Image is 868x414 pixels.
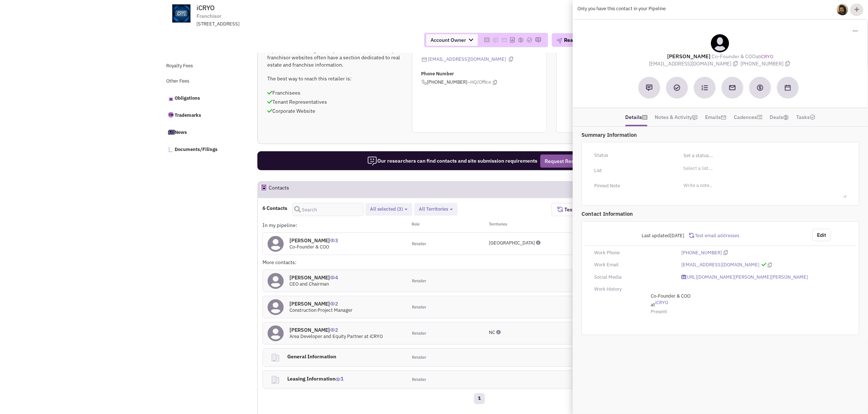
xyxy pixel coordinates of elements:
span: Our researchers can find contacts and site submission requirements [367,158,537,164]
p: Phone Number [421,71,546,77]
p: Approaching regional franchisees and tenant representatives is a great way to reach out. Addition... [267,39,402,68]
span: at [712,53,773,60]
span: 2 [330,295,338,307]
h4: [PERSON_NAME] [289,237,338,244]
img: icon-UserInteraction.png [335,378,340,381]
a: Royalty Fees [163,59,242,73]
span: Test Emails [563,206,591,213]
input: Set a status... [682,150,846,161]
img: XPf-XP812UiEEZivO3edoQ.png [837,4,848,15]
img: Create a deal [756,84,764,91]
span: Only you have this contact in your Pipeline [577,5,666,12]
a: Documents/Filings [163,142,242,157]
h4: Leasing Information [285,371,395,387]
img: icon-dealamount.png [783,115,789,120]
span: Co-Founder & COO [289,244,329,250]
div: In my pipeline: [262,222,407,229]
h2: Contacts [269,182,289,198]
span: Construction Project Manager [289,307,353,313]
span: Retailer [412,377,426,383]
a: 1 [474,393,485,404]
img: icon-UserInteraction.png [330,276,335,279]
button: All Territories [417,206,455,213]
div: Pinned Note [589,180,677,192]
span: –HQ/Office [468,79,491,86]
h4: [PERSON_NAME] [289,274,338,281]
button: All selected (3) [368,206,410,213]
span: [GEOGRAPHIC_DATA] [489,240,535,246]
img: clarity_building-linegeneral.png [270,353,280,362]
img: Subscribe to a cadence [701,84,708,91]
button: Request Research [540,155,591,168]
a: Notes & Activity [655,112,698,123]
span: 4 [330,269,338,281]
p: Corporate Website [267,107,402,115]
h4: [PERSON_NAME] [289,300,353,307]
img: icon-UserInteraction.png [330,328,335,332]
span: Retailer [412,331,426,337]
span: Franchisor [197,12,222,20]
span: Present [651,308,667,315]
span: iCRYO [197,4,215,12]
img: Schedule a Meeting [785,85,791,91]
span: Area Developer and Equity Partner at iCRYO [289,333,383,339]
div: [STREET_ADDRESS] [197,21,387,28]
img: icon-UserInteraction.png [330,302,335,306]
span: All selected (3) [370,206,403,212]
img: Please add to your accounts [493,37,498,43]
span: at [651,293,816,308]
span: 2 [330,321,338,333]
span: All Territories [419,206,448,212]
img: icon-email-active-16.png [721,115,727,120]
div: List [589,165,677,176]
a: Emails [705,112,727,123]
a: Other Fees [163,75,242,88]
span: Retailer [412,241,426,247]
h4: General Information [285,349,395,365]
a: Details [625,112,647,123]
a: iCRYO [655,299,772,306]
span: Co-Founder & COO [651,293,767,300]
span: [EMAIL_ADDRESS][DOMAIN_NAME] [649,60,740,67]
button: Reach Out [552,33,593,47]
span: Retailer [412,304,426,310]
span: CEO and Chairman [289,281,329,287]
div: Work Email [589,262,677,268]
span: [DATE] [670,232,684,239]
div: More contacts: [262,259,407,266]
h4: 6 Contacts [262,205,287,211]
span: Co-Founder & COO [712,53,756,60]
span: Retailer [412,355,426,361]
h4: [PERSON_NAME] [289,327,383,333]
p: Summary Information [581,131,859,139]
span: [PHONE_NUMBER] [740,60,791,67]
img: Add a note [646,84,653,91]
img: Please add to your accounts [526,37,532,43]
a: Trademarks [163,107,242,123]
div: Territories [479,222,552,229]
a: Obligations [163,90,242,106]
span: 1 [335,370,343,382]
p: The best way to reach this retailer is: [267,75,402,82]
div: Work Phone [589,250,677,256]
span: Test email addresses [694,232,739,239]
img: teammate.png [711,34,729,52]
p: Franchisees [267,89,402,96]
a: Tasks [796,112,816,123]
img: Please add to your accounts [501,37,507,43]
a: [EMAIL_ADDRESS][DOMAIN_NAME] [428,56,506,62]
img: clarity_building-linegeneral.png [270,375,280,385]
img: icon-phone.png [421,79,427,85]
a: Cadences [734,112,762,123]
div: Status [589,150,677,161]
img: Send an email [729,84,736,91]
img: Please add to your accounts [518,37,523,43]
p: Contact Information [581,210,859,218]
span: Retailer [412,278,426,284]
div: Last updated [589,229,689,243]
span: Account Owner [426,34,478,46]
span: NC [489,329,495,335]
li: Select a list... [682,165,713,170]
div: Role [407,222,479,229]
input: Search [292,203,363,216]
